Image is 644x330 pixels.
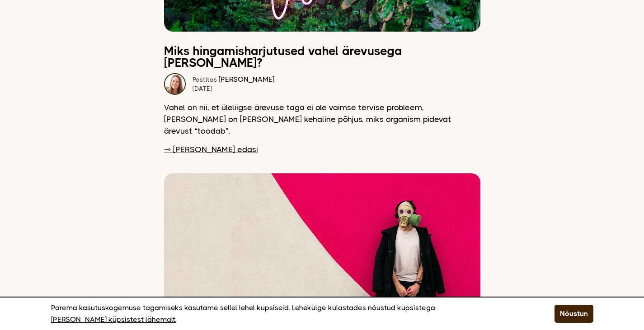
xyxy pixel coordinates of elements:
[555,305,593,323] button: Nõustun
[51,302,532,325] p: Parema kasutuskogemuse tagamiseks kasutame sellel lehel küpsiseid. Lehekülge külastades nõustud k...
[193,84,274,93] div: [DATE]
[164,45,480,69] h2: Miks hingamisharjutused vahel ärevusega [PERSON_NAME]?
[164,73,186,95] img: Dagmar naeratamas
[193,75,274,84] div: [PERSON_NAME]
[164,144,258,155] a: ⇾ [PERSON_NAME] edasi
[51,314,176,325] a: [PERSON_NAME] küpsistest lähemalt.
[164,102,480,137] p: Vahel on nii, et üleliigse ärevuse taga ei ole vaimse tervise probleem, [PERSON_NAME] on [PERSON_...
